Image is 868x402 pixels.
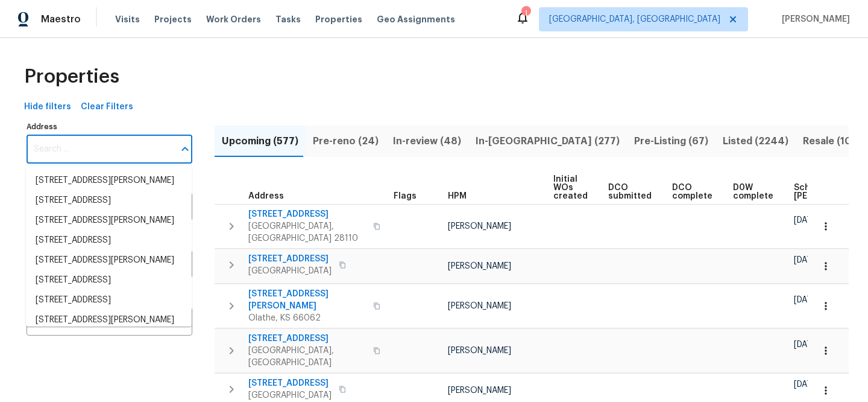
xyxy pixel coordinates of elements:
span: Clear Filters [81,100,133,115]
span: [DATE] [794,380,819,389]
button: Hide filters [19,96,76,118]
span: Address [248,192,284,200]
li: [STREET_ADDRESS] [26,191,192,211]
li: [STREET_ADDRESS][PERSON_NAME] [26,250,192,270]
span: Pre-reno (24) [313,133,379,150]
span: [GEOGRAPHIC_DATA] [248,389,332,401]
div: 1 [521,7,530,19]
button: Close [177,141,193,158]
span: DCO complete [672,183,712,200]
span: Pre-Listing (67) [634,133,708,150]
span: In-review (48) [393,133,461,150]
span: [STREET_ADDRESS][PERSON_NAME] [248,288,366,312]
span: Tasks [275,15,301,24]
li: [STREET_ADDRESS][PERSON_NAME] [26,211,192,231]
span: [PERSON_NAME] [448,386,511,395]
span: Properties [315,13,362,25]
li: [STREET_ADDRESS][PERSON_NAME] [26,171,192,191]
li: [STREET_ADDRESS][PERSON_NAME][PERSON_NAME] [26,310,192,343]
li: [STREET_ADDRESS] [26,231,192,250]
span: HPM [448,192,467,200]
span: Properties [24,71,119,83]
span: Scheduled [PERSON_NAME] [794,183,862,200]
span: [DATE] [794,216,819,225]
span: [PERSON_NAME] [777,13,850,25]
span: [STREET_ADDRESS] [248,208,366,220]
span: Work Orders [206,13,261,25]
span: [STREET_ADDRESS] [248,253,332,265]
span: Listed (2244) [723,133,788,150]
input: Search ... [27,135,174,164]
span: [GEOGRAPHIC_DATA], [GEOGRAPHIC_DATA] [248,345,366,369]
span: [GEOGRAPHIC_DATA], [GEOGRAPHIC_DATA] 28110 [248,220,366,244]
span: [STREET_ADDRESS] [248,377,332,389]
span: Flags [394,192,417,200]
span: Geo Assignments [377,13,455,25]
span: Upcoming (577) [222,133,298,150]
span: [PERSON_NAME] [448,262,511,270]
span: In-[GEOGRAPHIC_DATA] (277) [476,133,620,150]
span: Olathe, KS 66062 [248,312,366,324]
span: Maestro [41,13,81,25]
span: DCO submitted [608,183,652,200]
span: [DATE] [794,256,819,264]
span: [PERSON_NAME] [448,302,511,310]
li: [STREET_ADDRESS] [26,270,192,290]
li: [STREET_ADDRESS] [26,290,192,310]
label: Address [27,123,192,130]
span: [DATE] [794,340,819,349]
span: [DATE] [794,296,819,304]
span: [PERSON_NAME] [448,346,511,355]
span: [GEOGRAPHIC_DATA], [GEOGRAPHIC_DATA] [549,13,720,25]
span: D0W complete [733,183,773,200]
span: Initial WOs created [553,175,588,200]
span: [PERSON_NAME] [448,222,511,231]
span: [GEOGRAPHIC_DATA] [248,265,332,277]
button: Clear Filters [76,96,138,118]
span: Visits [115,13,140,25]
span: [STREET_ADDRESS] [248,333,366,345]
span: Hide filters [24,100,71,115]
span: Projects [154,13,192,25]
